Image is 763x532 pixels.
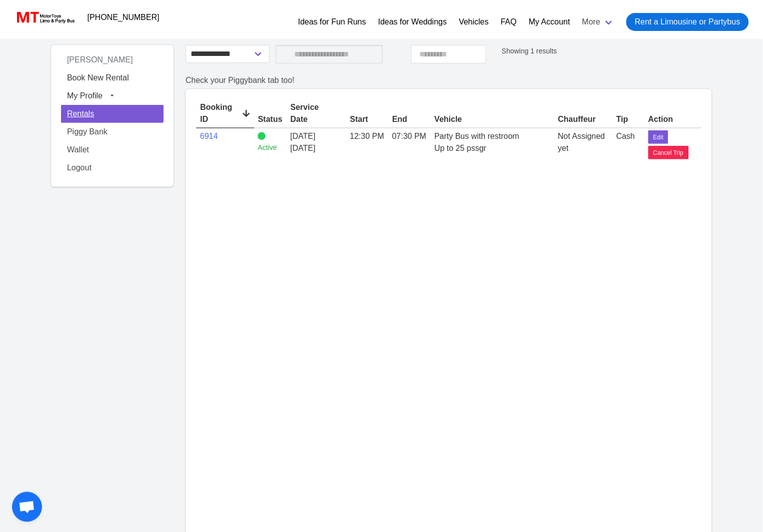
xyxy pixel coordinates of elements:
[186,75,712,85] h2: Check your Piggybank tab too!
[258,113,283,125] div: Status
[298,16,366,28] a: Ideas for Fun Runs
[258,142,283,153] small: Active
[434,132,519,140] span: Party Bus with restroom
[350,132,384,140] span: 12:30 PM
[502,47,557,55] small: Showing 1 results
[290,132,315,140] span: [DATE]
[61,159,164,177] a: Logout
[200,132,218,140] a: 6914
[61,51,139,68] span: [PERSON_NAME]
[12,492,42,522] a: Open chat
[529,16,570,28] a: My Account
[626,13,749,31] a: Rent a Limousine or Partybus
[648,130,669,144] button: Edit
[378,16,447,28] a: Ideas for Weddings
[648,132,669,140] a: Edit
[61,105,164,123] a: Rentals
[616,113,640,125] div: Tip
[290,101,342,125] div: Service Date
[616,132,635,140] span: Cash
[14,10,76,24] img: MotorToys Logo
[501,16,517,28] a: FAQ
[648,113,701,125] div: Action
[558,132,605,152] span: Not Assigned yet
[635,16,740,28] span: Rent a Limousine or Partybus
[61,87,164,105] button: My Profile
[653,148,684,157] span: Cancel Trip
[576,9,620,35] a: More
[653,133,664,142] span: Edit
[459,16,489,28] a: Vehicles
[392,132,426,140] span: 07:30 PM
[350,113,384,125] div: Start
[82,7,166,27] a: [PHONE_NUMBER]
[558,113,608,125] div: Chauffeur
[61,141,164,159] a: Wallet
[434,113,550,125] div: Vehicle
[61,123,164,141] a: Piggy Bank
[290,142,342,154] span: [DATE]
[67,91,103,100] span: My Profile
[648,146,689,159] button: Cancel Trip
[200,101,250,125] div: Booking ID
[61,69,164,87] a: Book New Rental
[434,144,486,152] span: Up to 25 pssgr
[392,113,426,125] div: End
